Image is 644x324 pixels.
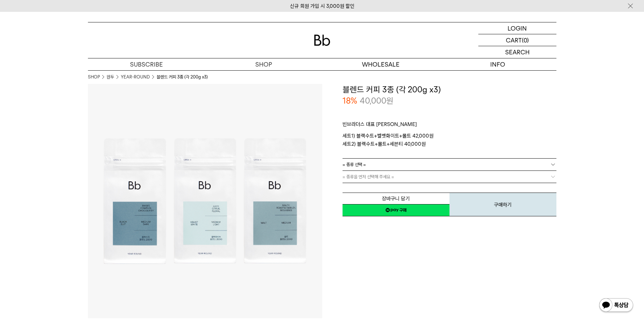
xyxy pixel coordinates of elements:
a: SUBSCRIBE [88,58,205,70]
p: 40,000 [360,95,393,107]
img: 블렌드 커피 3종 (각 200g x3) [88,84,322,318]
a: 신규 회원 가입 시 3,000원 할인 [290,3,354,9]
p: LOGIN [508,22,527,34]
p: SEARCH [505,46,530,58]
p: INFO [439,58,556,70]
p: 세트1) 블랙수트+벨벳화이트+몰트 42,000원 세트2) 블랙수트+몰트+세븐티 40,000원 [343,132,556,148]
img: 카카오톡 채널 1:1 채팅 버튼 [599,298,634,314]
span: = 종류을 먼저 선택해 주세요 = [343,171,394,183]
h3: 블렌드 커피 3종 (각 200g x3) [343,84,556,95]
p: WHOLESALE [322,58,439,70]
a: CART (0) [478,34,556,46]
a: 원두 [107,74,114,80]
p: CART [506,34,522,46]
button: 장바구니 담기 [343,193,449,204]
img: 로고 [314,35,330,46]
a: SHOP [205,58,322,70]
p: 18% [343,95,357,107]
span: = 종류 선택 = [343,159,366,170]
a: 새창 [343,204,449,216]
a: YEAR-ROUND [121,74,150,80]
a: SHOP [88,74,100,80]
a: LOGIN [478,22,556,34]
p: 빈브라더스 대표 [PERSON_NAME] [343,120,556,132]
button: 구매하기 [449,193,556,216]
li: 블렌드 커피 3종 (각 200g x3) [157,74,208,80]
p: (0) [522,34,529,46]
span: 원 [386,96,393,106]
